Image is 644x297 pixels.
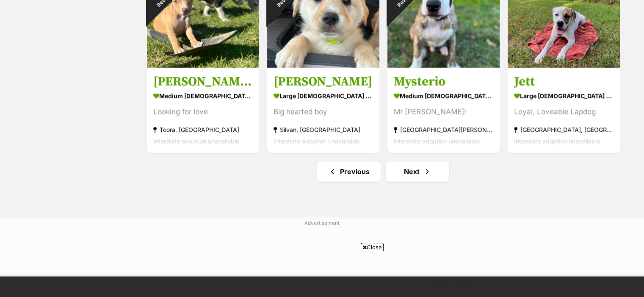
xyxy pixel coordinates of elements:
a: [PERSON_NAME] Whiskey medium [DEMOGRAPHIC_DATA] Dog Looking for love Toora, [GEOGRAPHIC_DATA] Int... [147,67,259,153]
div: Silvan, [GEOGRAPHIC_DATA] [274,124,373,135]
div: Big hearted boy [274,106,373,117]
nav: Pagination [146,161,621,182]
div: large [DEMOGRAPHIC_DATA] Dog [514,90,614,102]
span: Interstate adoption unavailable [153,137,239,144]
h3: [PERSON_NAME] Whiskey [153,74,253,90]
span: Interstate adoption unavailable [274,137,359,144]
a: On HoldReviewing applications [387,61,500,69]
span: Interstate adoption unavailable [514,137,600,144]
a: Previous page [317,161,381,182]
div: medium [DEMOGRAPHIC_DATA] Dog [153,90,253,102]
iframe: Advertisement [168,255,476,293]
h3: [PERSON_NAME] [274,74,373,90]
a: Next page [386,161,449,182]
div: medium [DEMOGRAPHIC_DATA] Dog [394,90,493,102]
a: On HoldReviewing applications [147,61,259,69]
span: Interstate adoption unavailable [394,137,480,144]
a: Mysterio medium [DEMOGRAPHIC_DATA] Dog Mr [PERSON_NAME]! [GEOGRAPHIC_DATA][PERSON_NAME], [GEOGRAP... [387,67,500,153]
h3: Jett [514,74,614,90]
a: Jett large [DEMOGRAPHIC_DATA] Dog Loyal, Loveable Lapdog [GEOGRAPHIC_DATA], [GEOGRAPHIC_DATA] Int... [508,67,620,153]
a: On HoldReviewing applications [267,61,379,69]
div: Loyal, Loveable Lapdog [514,106,614,117]
div: [GEOGRAPHIC_DATA], [GEOGRAPHIC_DATA] [514,124,614,135]
span: Close [361,243,384,251]
div: Toora, [GEOGRAPHIC_DATA] [153,124,253,135]
div: [GEOGRAPHIC_DATA][PERSON_NAME], [GEOGRAPHIC_DATA] [394,124,493,135]
div: Looking for love [153,106,253,117]
div: large [DEMOGRAPHIC_DATA] Dog [274,90,373,102]
div: Mr [PERSON_NAME]! [394,106,493,117]
h3: Mysterio [394,74,493,90]
a: [PERSON_NAME] large [DEMOGRAPHIC_DATA] Dog Big hearted boy Silvan, [GEOGRAPHIC_DATA] Interstate a... [267,67,379,153]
